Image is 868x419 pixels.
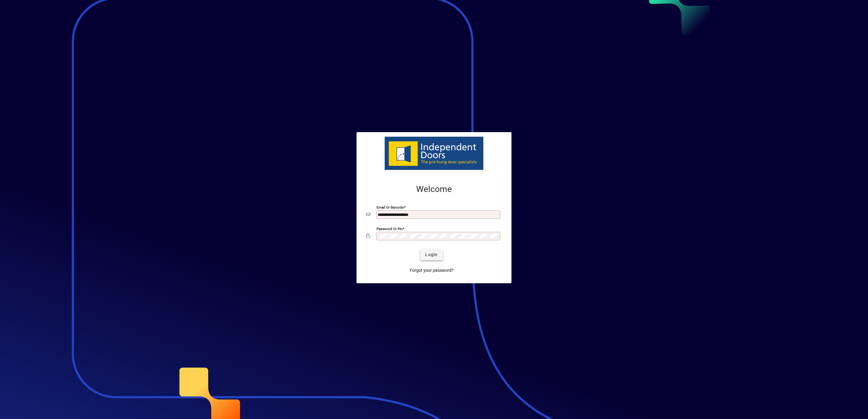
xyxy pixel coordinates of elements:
mat-label: Password or Pin [376,226,403,231]
h2: Welcome [366,184,502,194]
button: Login [420,249,442,260]
a: Forgot your password? [407,265,456,276]
span: Forgot your password? [410,267,454,274]
mat-label: Email or Barcode [376,205,404,209]
span: Login [425,252,438,258]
